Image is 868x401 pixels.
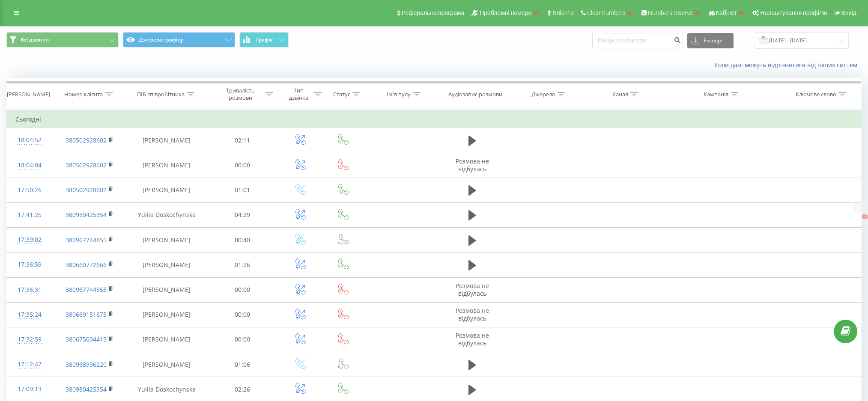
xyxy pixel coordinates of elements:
div: 17:36:59 [15,256,44,273]
td: 01:06 [207,352,278,377]
a: 380675004415 [66,335,107,343]
div: 17:12:47 [15,356,44,373]
button: Експорт [687,33,734,48]
td: 00:00 [207,302,278,327]
div: 17:50:26 [15,182,44,199]
span: Реферальна програма [402,9,465,16]
input: Пошук за номером [592,33,683,48]
span: Розмова не відбулась [456,282,489,297]
td: 01:26 [207,252,278,277]
span: Всі дзвінки [21,36,49,43]
td: 04:29 [207,202,278,227]
td: 00:00 [207,153,278,178]
div: Тип дзвінка [286,87,312,101]
td: [PERSON_NAME] [127,128,207,153]
a: Коли дані можуть відрізнятися вiд інших систем [714,61,862,69]
td: [PERSON_NAME] [127,277,207,302]
div: Ім'я пулу [387,91,411,98]
a: 380980425354 [66,211,107,219]
span: Кабінет [716,9,737,16]
a: 380980425354 [66,385,107,393]
a: 380669151875 [66,310,107,318]
div: Номер клієнта [64,91,103,98]
a: 380967744855 [66,236,107,244]
td: [PERSON_NAME] [127,153,207,178]
button: X [862,214,868,219]
button: Джерела трафіку [123,32,235,48]
div: 17:35:24 [15,306,44,323]
span: Clear numbers [587,9,626,16]
td: Сьогодні [7,111,862,128]
div: Канал [612,91,628,98]
span: Numbers reserve [648,9,693,16]
span: Розмова не відбулась [456,331,489,347]
td: [PERSON_NAME] [127,302,207,327]
a: 380502928602 [66,161,107,169]
div: [PERSON_NAME] [7,91,50,98]
div: 17:36:31 [15,282,44,298]
div: ПІБ співробітника [137,91,185,98]
span: Розмова не відбулась [456,157,489,173]
a: 380967744855 [66,285,107,294]
a: 380968996220 [66,360,107,368]
td: [PERSON_NAME] [127,327,207,352]
span: Розмова не відбулась [456,306,489,322]
div: 18:04:04 [15,157,44,174]
div: 17:32:59 [15,331,44,348]
td: 01:01 [207,178,278,202]
div: Статус [333,91,350,98]
span: Графік [256,37,273,43]
span: Налаштування профілю [760,9,827,16]
td: [PERSON_NAME] [127,228,207,252]
div: Ключове слово [796,91,836,98]
div: 17:39:02 [15,232,44,248]
div: Аудіозапис розмови [448,91,502,98]
div: 18:04:52 [15,132,44,149]
td: [PERSON_NAME] [127,178,207,202]
div: Джерело [531,91,555,98]
a: 380502928602 [66,136,107,144]
a: 380502928602 [66,186,107,194]
span: Вихід [841,9,856,16]
td: [PERSON_NAME] [127,252,207,277]
td: Yuliia Doskochynska [127,202,207,227]
span: Проблемні номери [480,9,531,16]
div: 17:41:25 [15,207,44,223]
div: Кампанія [704,91,728,98]
td: 02:11 [207,128,278,153]
td: 00:40 [207,228,278,252]
button: Всі дзвінки [6,32,119,48]
div: 17:09:13 [15,381,44,398]
span: Клієнти [553,9,574,16]
div: Тривалість розмови [218,87,263,101]
td: [PERSON_NAME] [127,352,207,377]
button: Графік [239,32,289,48]
td: 00:00 [207,327,278,352]
td: 00:00 [207,277,278,302]
a: 380660772666 [66,261,107,269]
